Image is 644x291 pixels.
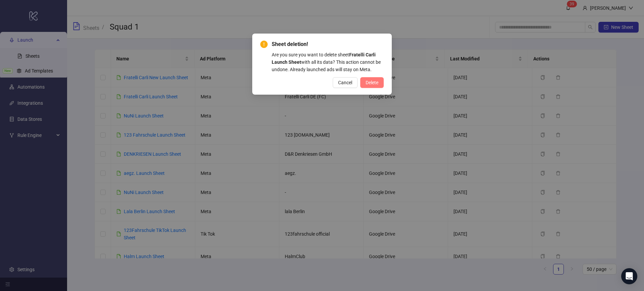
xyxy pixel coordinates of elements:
[333,77,358,88] button: Cancel
[338,80,352,85] span: Cancel
[272,40,384,48] span: Sheet deletion!
[272,51,384,73] div: Are you sure you want to delete sheet with all its data? This action cannot be undone. Already la...
[621,268,637,284] div: Open Intercom Messenger
[260,41,268,48] span: exclamation-circle
[366,80,378,85] span: Delete
[360,77,384,88] button: Delete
